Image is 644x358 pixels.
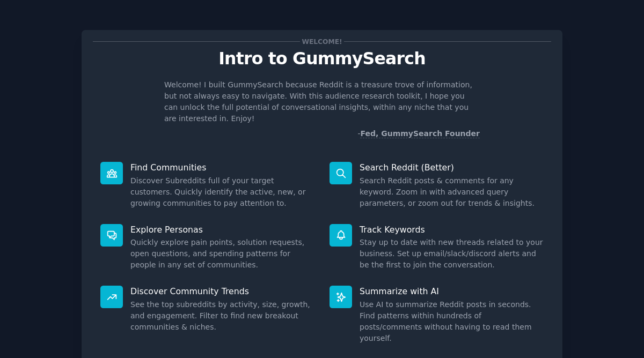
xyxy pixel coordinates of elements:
dd: Search Reddit posts & comments for any keyword. Zoom in with advanced query parameters, or zoom o... [360,175,544,209]
div: - [357,128,480,139]
dd: Discover Subreddits full of your target customers. Quickly identify the active, new, or growing c... [130,175,314,209]
p: Find Communities [130,162,314,173]
dd: Quickly explore pain points, solution requests, open questions, and spending patterns for people ... [130,237,314,271]
p: Search Reddit (Better) [360,162,544,173]
dd: See the top subreddits by activity, size, growth, and engagement. Filter to find new breakout com... [130,299,314,333]
p: Summarize with AI [360,286,544,297]
p: Discover Community Trends [130,286,314,297]
dd: Stay up to date with new threads related to your business. Set up email/slack/discord alerts and ... [360,237,544,271]
p: Explore Personas [130,224,314,235]
p: Intro to GummySearch [93,49,551,68]
dd: Use AI to summarize Reddit posts in seconds. Find patterns within hundreds of posts/comments with... [360,299,544,344]
p: Track Keywords [360,224,544,235]
span: Welcome! [300,36,344,47]
p: Welcome! I built GummySearch because Reddit is a treasure trove of information, but not always ea... [164,79,480,124]
a: Fed, GummySearch Founder [360,129,480,138]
